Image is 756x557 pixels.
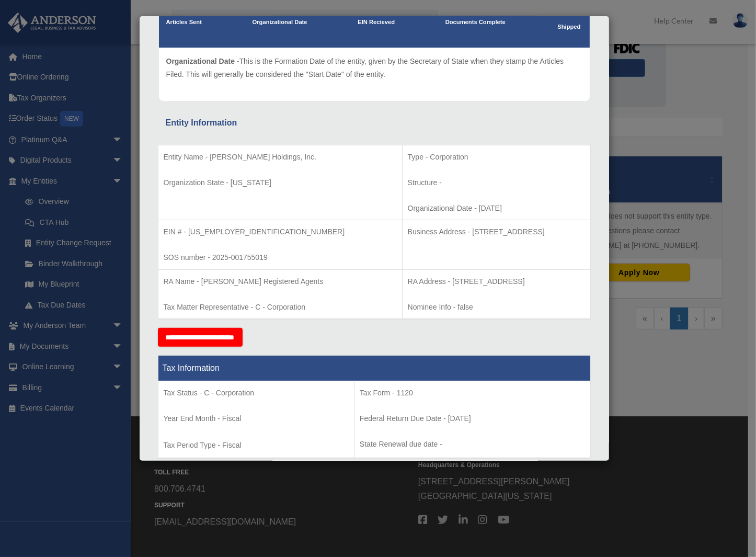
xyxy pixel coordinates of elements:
p: Organizational Date - [DATE] [408,202,585,215]
p: Federal Return Due Date - [DATE] [360,412,585,425]
p: Tax Form - 1120 [360,387,585,400]
p: Tax Status - C - Corporation [164,387,349,400]
p: EIN Recieved [358,17,395,28]
p: RA Address - [STREET_ADDRESS] [408,275,585,288]
th: Tax Information [158,356,590,381]
p: Structure - [408,176,585,189]
td: Tax Period Type - Fiscal [158,381,354,459]
p: Business Address - [STREET_ADDRESS] [408,225,585,238]
p: Nominee Info - false [408,301,585,314]
p: Organizational Date [253,17,307,28]
p: EIN # - [US_EMPLOYER_IDENTIFICATION_NUMBER] [164,225,397,238]
p: RA Name - [PERSON_NAME] Registered Agents [164,275,397,288]
p: Type - Corporation [408,151,585,164]
p: Year End Month - Fiscal [164,412,349,425]
p: Documents Complete [445,17,506,28]
p: State Renewal due date - [360,438,585,451]
p: Shipped [556,22,582,32]
p: SOS number - 2025-001755019 [164,251,397,264]
p: Tax Matter Representative - C - Corporation [164,301,397,314]
p: Articles Sent [166,17,202,28]
p: This is the Formation Date of the entity, given by the Secretary of State when they stamp the Art... [166,55,582,81]
span: Organizational Date - [166,57,239,65]
p: Organization State - [US_STATE] [164,176,397,189]
div: Entity Information [166,116,583,130]
p: Entity Name - [PERSON_NAME] Holdings, Inc. [164,151,397,164]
